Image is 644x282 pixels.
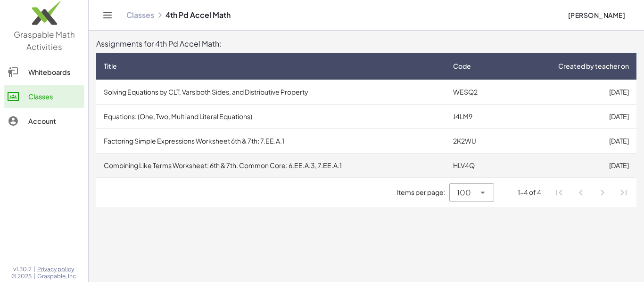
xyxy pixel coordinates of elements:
td: J4LM9 [446,104,504,129]
div: 1-4 of 4 [518,187,541,197]
div: Whiteboards [28,66,81,78]
span: 100 [457,187,471,198]
td: [DATE] [504,104,636,129]
a: Account [4,110,84,132]
td: WESQ2 [446,80,504,104]
td: Equations: (One, Two, Multi and Literal Equations) [96,104,446,129]
nav: Pagination Navigation [549,182,635,203]
button: Toggle navigation [100,8,115,23]
td: Combining Like Terms Worksheet: 6th & 7th. Common Core: 6.EE.A.3, 7.EE.A.1 [96,153,446,177]
a: Classes [4,85,84,108]
span: [PERSON_NAME] [568,11,625,19]
td: Solving Equations by CLT, Vars both Sides, and Distributive Property [96,80,446,104]
span: © 2025 [11,273,32,280]
a: Whiteboards [4,61,84,83]
div: Assignments for 4th Pd Accel Math: [96,38,636,49]
span: | [33,273,35,280]
span: Title [104,61,117,71]
span: Created by teacher on [558,61,629,71]
td: [DATE] [504,80,636,104]
div: Classes [28,91,81,102]
span: Code [453,61,471,71]
span: Graspable Math Activities [14,29,75,52]
div: Account [28,115,81,127]
span: Graspable, Inc. [37,273,77,280]
td: [DATE] [504,129,636,153]
button: [PERSON_NAME] [560,7,633,24]
td: 2K2WU [446,129,504,153]
span: v1.30.2 [13,266,32,273]
a: Classes [126,10,154,20]
td: Factoring Simple Expressions Worksheet 6th & 7th; 7.EE.A.1 [96,129,446,153]
td: [DATE] [504,153,636,177]
span: | [33,266,35,273]
a: Privacy policy [37,266,77,273]
td: HLV4Q [446,153,504,177]
span: Items per page: [396,187,449,197]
